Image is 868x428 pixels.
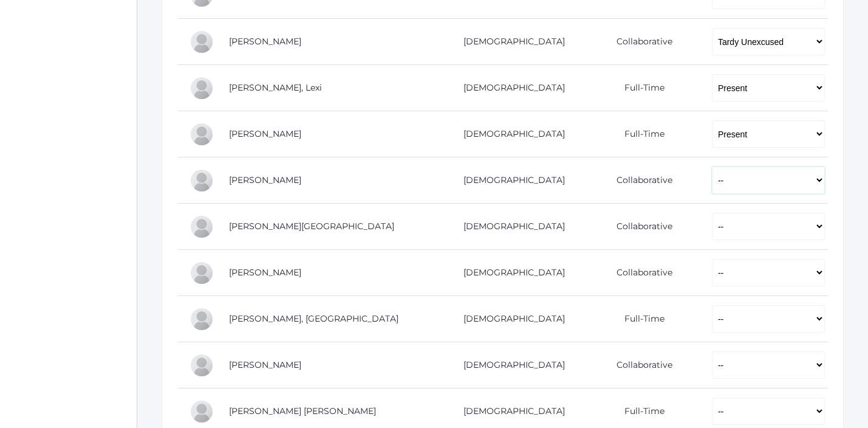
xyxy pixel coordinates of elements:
div: Lexi Judy [190,76,214,100]
td: Collaborative [580,157,700,204]
div: Frances Leidenfrost [190,122,214,147]
td: Collaborative [580,204,700,250]
td: [DEMOGRAPHIC_DATA] [440,65,581,111]
td: Collaborative [580,19,700,65]
div: Corbin Intlekofer [190,30,214,54]
td: [DEMOGRAPHIC_DATA] [440,296,581,342]
td: [DEMOGRAPHIC_DATA] [440,111,581,157]
a: [PERSON_NAME][GEOGRAPHIC_DATA] [229,221,394,232]
a: [PERSON_NAME], [GEOGRAPHIC_DATA] [229,313,398,324]
a: [PERSON_NAME] [229,359,301,370]
div: Cole McCollum [190,261,214,285]
td: [DEMOGRAPHIC_DATA] [440,250,581,296]
td: Full-Time [580,111,700,157]
a: [PERSON_NAME] [229,174,301,185]
td: Collaborative [580,342,700,388]
td: [DEMOGRAPHIC_DATA] [440,204,581,250]
td: Full-Time [580,65,700,111]
a: [PERSON_NAME] [PERSON_NAME] [229,406,376,416]
a: [PERSON_NAME] [229,267,301,278]
a: [PERSON_NAME] [229,128,301,139]
td: Full-Time [580,296,700,342]
div: Siena Mikhail [190,307,214,331]
td: [DEMOGRAPHIC_DATA] [440,19,581,65]
div: Colton Maurer [190,168,214,193]
a: [PERSON_NAME] [229,36,301,47]
a: [PERSON_NAME], Lexi [229,82,322,93]
td: Collaborative [580,250,700,296]
td: [DEMOGRAPHIC_DATA] [440,342,581,388]
div: Savannah Maurer [190,215,214,239]
div: Ian Serafini Pozzi [190,399,214,424]
td: [DEMOGRAPHIC_DATA] [440,157,581,204]
div: Vincent Scrudato [190,353,214,378]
